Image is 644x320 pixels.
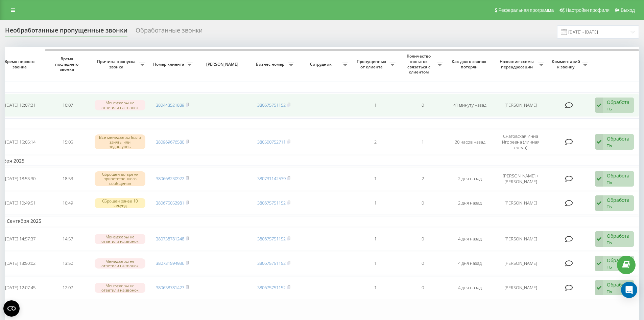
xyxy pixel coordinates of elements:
td: 15:05 [44,130,91,154]
div: Обработать [607,172,630,185]
div: Все менеджеры были заняты или недоступны [95,134,145,149]
div: Обработать [607,257,630,270]
td: 1 [352,228,399,251]
span: Количество попыток связаться с клиентом [402,54,437,74]
a: 380738781248 [156,236,184,242]
div: Менеджеры не ответили на звонок [95,258,145,269]
span: Как долго звонок потерян [452,59,488,69]
span: Номер клиента [152,62,187,67]
td: 2 [352,130,399,154]
a: 380500752711 [257,139,286,145]
span: Причина пропуска звонка [95,59,139,69]
div: Обработать [607,135,630,148]
span: Выход [621,7,635,13]
td: 18:53 [44,167,91,190]
td: [PERSON_NAME] [494,252,548,275]
td: 0 [399,228,446,251]
td: [PERSON_NAME] [494,276,548,299]
a: 380675052981 [156,200,184,206]
td: 41 минуту назад [446,94,494,117]
td: 4 дня назад [446,252,494,275]
button: Open CMP widget [3,300,20,317]
div: Обработать [607,233,630,246]
div: Обработать [607,99,630,112]
a: 380675751152 [257,102,286,108]
td: 1 [352,192,399,215]
span: Комментарий к звонку [551,59,582,69]
div: Обработанные звонки [136,27,202,37]
a: 380675751152 [257,284,286,291]
td: 4 дня назад [446,276,494,299]
td: [PERSON_NAME] [494,192,548,215]
div: Сброшен во время приветственного сообщения [95,171,145,186]
td: 1 [352,252,399,275]
td: [PERSON_NAME] [494,94,548,117]
td: 10:07 [44,94,91,117]
span: Время первого звонка [2,59,39,69]
span: Время последнего звонка [49,56,86,72]
td: 0 [399,192,446,215]
span: Название схемы переадресации [497,59,538,69]
td: 13:50 [44,252,91,275]
span: Бизнес номер [254,62,288,67]
td: 0 [399,252,446,275]
div: Обработать [607,197,630,210]
a: 380675751152 [257,260,286,266]
td: 1 [352,94,399,117]
td: 0 [399,276,446,299]
td: 10:49 [44,192,91,215]
span: Настройки профиля [566,7,610,13]
td: 1 [352,167,399,190]
td: 2 дня назад [446,192,494,215]
div: Сброшен ранее 10 секунд [95,198,145,208]
td: 14:57 [44,228,91,251]
div: Менеджеры не ответили на звонок [95,283,145,293]
a: 380731142539 [257,175,286,182]
td: [PERSON_NAME] + [PERSON_NAME] [494,167,548,190]
td: 0 [399,94,446,117]
td: 20 часов назад [446,130,494,154]
a: 380668230922 [156,175,184,182]
span: Сотрудник [301,62,342,67]
td: 1 [352,276,399,299]
div: Менеджеры не ответили на звонок [95,100,145,110]
span: Пропущенных от клиента [355,59,389,69]
a: 380969676580 [156,139,184,145]
span: [PERSON_NAME] [202,62,244,67]
td: [PERSON_NAME] [494,228,548,251]
span: Реферальная программа [498,7,554,13]
a: 380443521889 [156,102,184,108]
div: Необработанные пропущенные звонки [5,27,127,37]
td: 4 дня назад [446,228,494,251]
a: 380731594936 [156,260,184,266]
a: 380638781427 [156,284,184,291]
div: Менеджеры не ответили на звонок [95,234,145,244]
div: Open Intercom Messenger [621,282,637,298]
div: Обработать [607,281,630,294]
td: 12:07 [44,276,91,299]
td: 2 [399,167,446,190]
a: 380675751152 [257,236,286,242]
td: Снаговская Инна Игоревна (личная схема) [494,130,548,154]
td: 2 дня назад [446,167,494,190]
a: 380675751152 [257,200,286,206]
td: 1 [399,130,446,154]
